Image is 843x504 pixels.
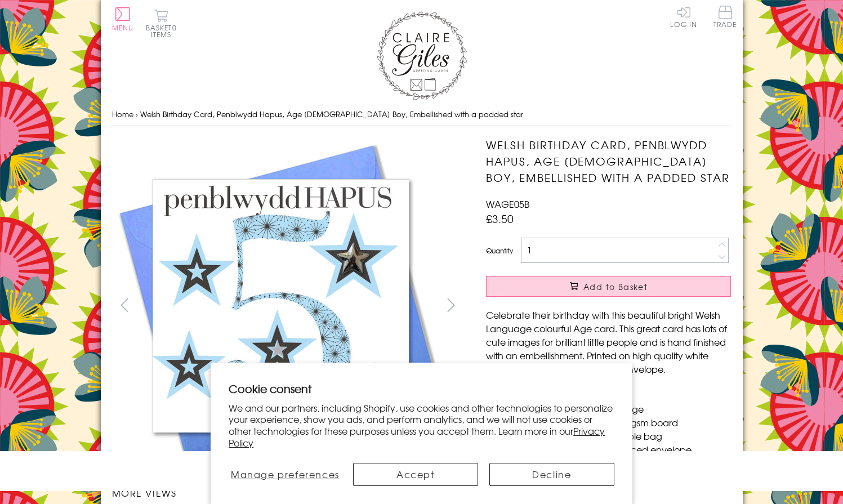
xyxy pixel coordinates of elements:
[486,197,529,211] span: WAGE05B
[229,381,614,396] h2: Cookie consent
[486,308,731,376] p: Celebrate their birthday with this beautiful bright Welsh Language colourful Age card. This great...
[231,467,340,481] span: Manage preferences
[670,6,697,28] a: Log In
[229,463,341,486] button: Manage preferences
[140,109,523,119] span: Welsh Birthday Card, Penblwydd Hapus, Age [DEMOGRAPHIC_DATA] Boy, Embellished with a padded star
[489,463,614,486] button: Decline
[486,211,514,226] span: £3.50
[486,246,513,256] label: Quantity
[486,276,731,297] button: Add to Basket
[136,109,138,119] span: ›
[151,23,177,39] span: 0 items
[229,424,605,449] a: Privacy Policy
[112,109,133,119] a: Home
[112,486,464,499] h3: More views
[112,23,134,33] span: Menu
[713,6,737,30] a: Trade
[486,137,731,185] h1: Welsh Birthday Card, Penblwydd Hapus, Age [DEMOGRAPHIC_DATA] Boy, Embellished with a padded star
[713,6,737,28] span: Trade
[112,7,134,31] button: Menu
[583,281,648,292] span: Add to Basket
[112,292,137,318] button: prev
[112,137,450,475] img: Welsh Birthday Card, Penblwydd Hapus, Age 5 Boy, Embellished with a padded star
[229,402,614,449] p: We and our partners, including Shopify, use cookies and other technologies to personalize your ex...
[146,9,177,38] button: Basket0 items
[438,292,463,318] button: next
[353,463,478,486] button: Accept
[377,11,467,100] img: Claire Giles Greetings Cards
[112,103,732,126] nav: breadcrumbs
